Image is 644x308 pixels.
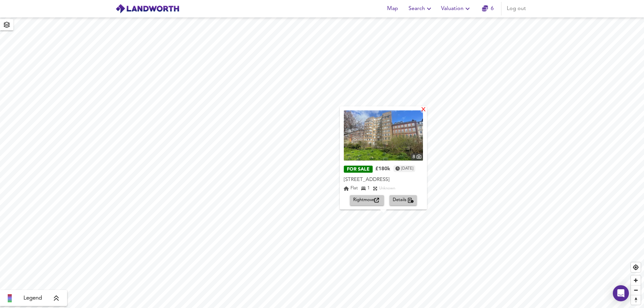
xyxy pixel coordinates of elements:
[389,195,417,205] button: Details
[23,294,42,302] span: Legend
[441,4,472,13] span: Valuation
[421,107,426,113] div: X
[350,195,387,205] a: Rightmove
[411,153,423,161] div: 8
[350,195,384,205] button: Rightmove
[344,110,423,161] a: property thumbnail 8
[438,2,474,15] button: Valuation
[631,275,641,285] button: Zoom in
[409,4,433,13] span: Search
[631,295,641,305] button: Reset bearing to north
[507,4,526,13] span: Log out
[361,185,370,192] div: 1
[393,196,414,204] span: Details
[382,2,403,15] button: Map
[401,165,413,172] time: Friday, September 26, 2025 at 11:21:04 AM
[631,295,641,305] span: Reset bearing to north
[384,4,400,13] span: Map
[379,185,395,192] div: Unknown
[504,2,529,15] button: Log out
[631,286,641,295] span: Zoom out
[477,2,498,15] button: 6
[344,177,423,183] div: [STREET_ADDRESS]
[344,110,423,161] img: property thumbnail
[353,196,381,204] span: Rightmove
[115,4,179,14] img: logo
[482,4,494,13] a: 6
[631,285,641,295] button: Zoom out
[631,262,641,272] button: Find my location
[344,176,423,184] div: Flat 5 Florin Court, 6-9 Charterhouse Square, Barbican, London, EC1M 6ET
[375,166,390,173] div: £180k
[344,185,358,192] div: Flat
[406,2,436,15] button: Search
[613,285,629,301] div: Open Intercom Messenger
[344,166,373,173] div: FOR SALE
